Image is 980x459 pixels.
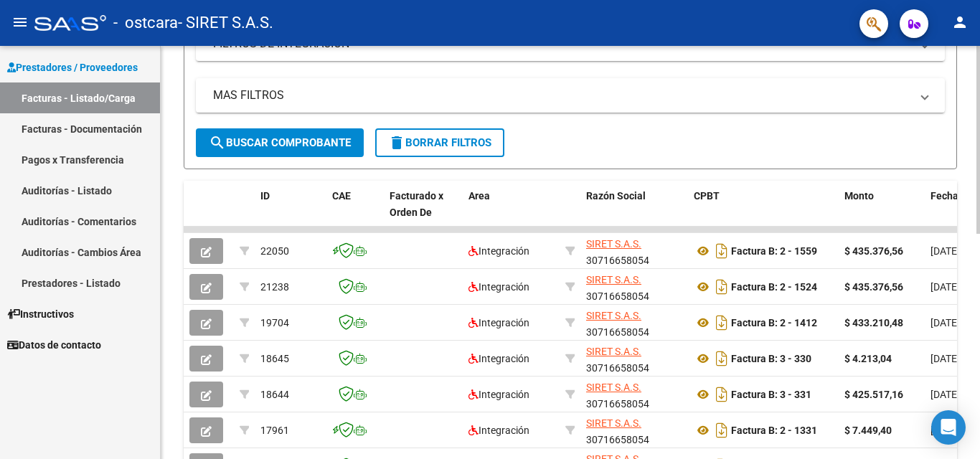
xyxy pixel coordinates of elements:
[712,383,731,406] i: Descargar documento
[209,134,226,151] mat-icon: search
[731,353,811,364] strong: Factura B: 3 - 330
[586,190,646,202] span: Razón Social
[951,14,969,31] mat-icon: person
[931,410,966,445] div: Open Intercom Messenger
[839,181,925,244] datatable-header-cell: Monto
[113,7,178,39] span: - ostcara
[712,275,731,298] i: Descargar documento
[468,245,529,257] span: Integración
[468,190,490,202] span: Area
[260,425,289,436] span: 17961
[731,281,817,293] strong: Factura B: 2 - 1524
[586,274,641,285] span: SIRET S.A.S.
[388,134,405,151] mat-icon: delete
[11,14,29,31] mat-icon: menu
[930,281,960,293] span: [DATE]
[375,128,504,157] button: Borrar Filtros
[390,190,443,218] span: Facturado x Orden De
[586,346,641,357] span: SIRET S.A.S.
[844,317,903,328] strong: $ 433.210,48
[388,136,491,149] span: Borrar Filtros
[586,310,641,321] span: SIRET S.A.S.
[586,272,682,302] div: 30716658054
[930,353,960,364] span: [DATE]
[260,389,289,400] span: 18644
[731,389,811,400] strong: Factura B: 3 - 331
[586,344,682,374] div: 30716658054
[468,389,529,400] span: Integración
[844,425,892,436] strong: $ 7.449,40
[468,281,529,293] span: Integración
[930,317,960,328] span: [DATE]
[844,389,903,400] strong: $ 425.517,16
[586,238,641,250] span: SIRET S.A.S.
[255,181,326,244] datatable-header-cell: ID
[930,425,960,436] span: [DATE]
[586,379,682,410] div: 30716658054
[731,245,817,257] strong: Factura B: 2 - 1559
[586,417,641,429] span: SIRET S.A.S.
[712,419,731,442] i: Descargar documento
[332,190,351,202] span: CAE
[178,7,273,39] span: - SIRET S.A.S.
[260,281,289,293] span: 21238
[586,236,682,266] div: 30716658054
[844,281,903,293] strong: $ 435.376,56
[213,87,910,103] mat-panel-title: MAS FILTROS
[463,181,560,244] datatable-header-cell: Area
[586,382,641,393] span: SIRET S.A.S.
[260,245,289,257] span: 22050
[7,337,101,353] span: Datos de contacto
[712,347,731,370] i: Descargar documento
[468,317,529,328] span: Integración
[844,353,892,364] strong: $ 4.213,04
[260,353,289,364] span: 18645
[196,78,945,113] mat-expansion-panel-header: MAS FILTROS
[712,240,731,262] i: Descargar documento
[586,415,682,445] div: 30716658054
[580,181,688,244] datatable-header-cell: Razón Social
[731,425,817,436] strong: Factura B: 2 - 1331
[468,425,529,436] span: Integración
[844,190,874,202] span: Monto
[712,311,731,334] i: Descargar documento
[468,353,529,364] span: Integración
[260,190,270,202] span: ID
[930,245,960,257] span: [DATE]
[326,181,384,244] datatable-header-cell: CAE
[930,389,960,400] span: [DATE]
[586,308,682,338] div: 30716658054
[731,317,817,328] strong: Factura B: 2 - 1412
[260,317,289,328] span: 19704
[384,181,463,244] datatable-header-cell: Facturado x Orden De
[196,128,364,157] button: Buscar Comprobante
[7,306,74,322] span: Instructivos
[694,190,720,202] span: CPBT
[688,181,839,244] datatable-header-cell: CPBT
[844,245,903,257] strong: $ 435.376,56
[209,136,351,149] span: Buscar Comprobante
[7,60,138,75] span: Prestadores / Proveedores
